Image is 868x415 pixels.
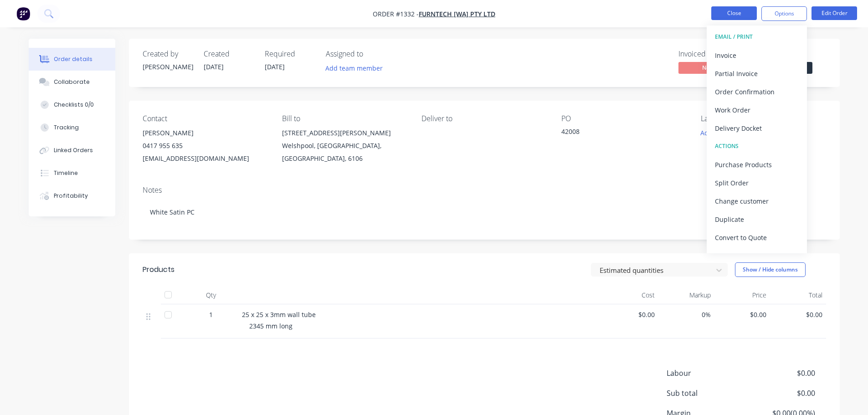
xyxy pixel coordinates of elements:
span: No [678,62,733,73]
div: 42008 [561,127,675,139]
div: [EMAIL_ADDRESS][DOMAIN_NAME] [143,152,267,165]
button: Add labels [696,127,738,139]
div: Bill to [282,114,407,123]
div: [STREET_ADDRESS][PERSON_NAME]Welshpool, [GEOGRAPHIC_DATA], [GEOGRAPHIC_DATA], 6106 [282,127,407,165]
button: Linked Orders [29,139,115,162]
div: Order details [54,55,92,63]
div: Products [143,264,175,275]
div: Split Order [715,176,799,190]
span: Order #1332 - [373,10,419,18]
div: Labels [701,114,826,123]
button: Checklists 0/0 [29,93,115,116]
span: 0% [662,310,711,319]
div: Invoice [715,49,799,62]
div: Qty [184,286,238,304]
div: Deliver to [421,114,546,123]
span: $0.00 [747,388,815,399]
button: Options [761,6,807,21]
div: Archive [715,249,799,262]
button: Edit Order [812,6,857,20]
div: Partial Invoice [715,67,799,80]
div: Purchase Products [715,158,799,171]
button: Order details [29,48,115,71]
div: Profitability [54,192,88,200]
span: $0.00 [606,310,655,319]
div: Order Confirmation [715,85,799,98]
div: Tracking [54,123,79,132]
div: Created [204,50,254,58]
div: PO [561,114,686,123]
button: Add team member [320,62,387,74]
div: Work Order [715,103,799,117]
span: $0.00 [747,368,815,379]
button: Tracking [29,116,115,139]
div: Required [265,50,315,58]
div: [STREET_ADDRESS][PERSON_NAME] [282,127,407,139]
button: Show / Hide columns [735,262,806,277]
div: Contact [143,114,267,123]
div: [PERSON_NAME]0417 955 635[EMAIL_ADDRESS][DOMAIN_NAME] [143,127,267,165]
span: 1 [209,310,213,319]
div: Assigned to [326,50,417,58]
div: Notes [143,186,826,195]
div: Welshpool, [GEOGRAPHIC_DATA], [GEOGRAPHIC_DATA], 6106 [282,139,407,165]
span: Labour [667,368,748,379]
button: Profitability [29,184,115,207]
div: Invoiced [678,50,747,58]
button: Close [711,6,757,20]
span: [DATE] [204,62,224,71]
div: Collaborate [54,78,90,86]
span: Sub total [667,388,748,399]
div: Delivery Docket [715,122,799,135]
span: $0.00 [718,310,767,319]
div: Total [770,286,826,304]
button: Add team member [326,62,388,74]
span: $0.00 [774,310,822,319]
div: Price [714,286,770,304]
div: Linked Orders [54,146,93,154]
div: Convert to Quote [715,231,799,244]
button: Timeline [29,162,115,184]
div: EMAIL / PRINT [715,31,799,43]
span: 2345 mm long [249,322,293,330]
div: Markup [658,286,714,304]
img: Factory [16,7,30,20]
a: Furntech [WA] Pty Ltd [419,10,495,18]
div: White Satin PC [143,198,826,226]
div: [PERSON_NAME] [143,127,267,139]
div: 0417 955 635 [143,139,267,152]
div: Cost [603,286,659,304]
span: 25 x 25 x 3mm wall tube [242,310,316,319]
div: Change customer [715,195,799,208]
span: [DATE] [265,62,285,71]
div: Created by [143,50,193,58]
div: [PERSON_NAME] [143,62,193,72]
div: Checklists 0/0 [54,101,94,109]
div: Timeline [54,169,78,177]
div: ACTIONS [715,140,799,152]
button: Collaborate [29,71,115,93]
div: Duplicate [715,213,799,226]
